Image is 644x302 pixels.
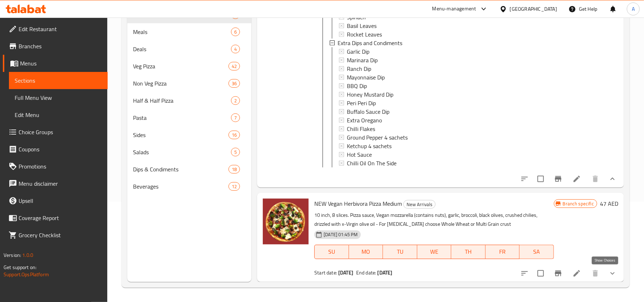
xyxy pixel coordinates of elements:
a: Coverage Report [3,209,108,226]
img: NEW Vegan Herbivora Pizza Medium [263,199,309,244]
span: Menu disclaimer [19,179,102,188]
span: 16 [229,132,240,138]
span: Start date: [314,268,337,277]
span: Veg Pizza [133,62,228,70]
div: Salads5 [127,143,251,161]
button: MO [349,245,383,259]
span: Hot Sauce [347,150,372,159]
a: Menu disclaimer [3,175,108,192]
span: Mayonnaise Dip [347,73,385,82]
button: sort-choices [516,170,533,187]
span: Ketchup 4 sachets [347,142,392,150]
span: SU [318,247,346,257]
span: Sides [133,131,228,139]
div: Pasta7 [127,109,251,126]
div: Beverages [133,182,228,191]
a: Full Menu View [9,89,108,106]
a: Menus [3,55,108,72]
span: End date: [356,268,376,277]
span: 7 [231,115,240,121]
a: Support.OpsPlatform [4,270,49,279]
a: Branches [3,38,108,55]
b: [DATE] [338,268,353,277]
span: Buffalo Sauce Dip [347,107,389,116]
span: Dips & Condiments [133,165,228,174]
span: Get support on: [4,263,36,272]
a: Edit menu item [572,269,581,278]
span: Menus [20,59,102,68]
button: TH [451,245,486,259]
span: Marinara Dip [347,56,378,64]
span: Salads [133,148,231,156]
span: Full Menu View [15,93,102,102]
nav: Menu sections [127,3,251,198]
span: 36 [229,80,240,87]
a: Coupons [3,141,108,158]
button: SU [314,245,349,259]
div: items [231,148,240,156]
span: Ranch Dip [347,64,371,73]
button: SA [520,245,554,259]
span: Basil Leaves [347,21,377,30]
button: delete [587,265,604,282]
span: TU [386,247,414,257]
p: 10 inch, 8 slices. Pizza sauce, Vegan mozzarella (contains nuts), garlic, broccoli, black olives,... [314,211,554,229]
span: A [632,5,635,13]
span: Pasta [133,113,231,122]
a: Edit Menu [9,106,108,123]
div: Meals6 [127,23,251,40]
span: Ground Pepper 4 sachets [347,133,408,142]
span: 1.0.0 [22,250,33,260]
span: FR [488,247,517,257]
span: 2 [231,97,240,104]
span: Half & Half Pizza [133,96,231,105]
a: Sections [9,72,108,89]
span: Rocket Leaves [347,30,382,39]
button: FR [486,245,520,259]
a: Choice Groups [3,123,108,141]
span: NEW Vegan Herbivora Pizza Medium [314,198,402,209]
span: Chilli Flakes [347,125,375,133]
div: Beverages12 [127,178,251,195]
h6: 47 AED [600,199,618,209]
span: MO [352,247,380,257]
span: Deals [133,45,231,53]
span: [DATE] 01:45 PM [321,231,360,238]
span: Extra Oregano [347,116,382,125]
span: Meals [133,28,231,36]
span: Grocery Checklist [19,231,102,239]
div: Veg Pizza42 [127,58,251,75]
span: Promotions [19,162,102,171]
button: show more [604,265,621,282]
button: show more [604,170,621,187]
button: Branch-specific-item [550,265,567,282]
span: Honey Mustard Dip [347,90,393,99]
span: 4 [231,46,240,53]
div: Deals4 [127,40,251,58]
span: Branches [19,42,102,50]
span: Upsell [19,196,102,205]
span: Peri Peri Dip [347,99,376,107]
div: Menu-management [432,5,476,13]
span: 18 [229,166,240,173]
div: items [231,96,240,105]
span: TH [454,247,483,257]
span: Sections [15,76,102,85]
button: Branch-specific-item [550,170,567,187]
span: Edit Menu [15,111,102,119]
span: 42 [229,63,240,70]
span: Version: [4,250,21,260]
a: Promotions [3,158,108,175]
button: WE [417,245,452,259]
a: Edit Restaurant [3,20,108,38]
span: Chilli Oil On The Side [347,159,397,167]
button: delete [587,170,604,187]
b: [DATE] [378,268,393,277]
span: Coverage Report [19,214,102,222]
button: TU [383,245,417,259]
span: BBQ Dip [347,82,367,90]
span: SA [522,247,551,257]
a: Grocery Checklist [3,226,108,244]
a: Upsell [3,192,108,209]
